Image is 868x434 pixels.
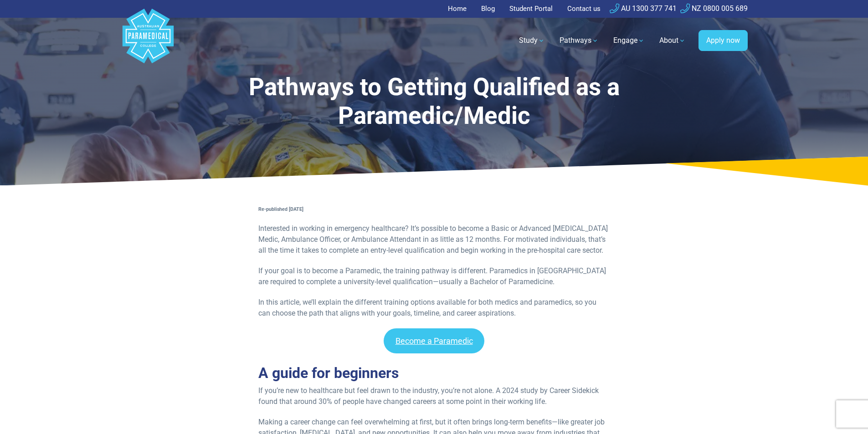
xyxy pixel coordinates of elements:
[554,28,604,53] a: Pathways
[608,28,650,53] a: Engage
[121,18,175,64] a: Australian Paramedical College
[699,30,748,51] a: Apply now
[680,4,748,13] a: NZ 0800 005 689
[199,73,669,131] h1: Pathways to Getting Qualified as a Paramedic/Medic
[258,266,610,287] p: If your goal is to become a Paramedic, the training pathway is different. Paramedics in [GEOGRAPH...
[258,364,610,382] h2: A guide for beginners
[258,223,610,256] p: Interested in working in emergency healthcare? It’s possible to become a Basic or Advanced [MEDIC...
[654,28,691,53] a: About
[258,206,303,212] strong: Re-published [DATE]
[384,328,485,353] a: Become a Paramedic
[610,4,677,13] a: AU 1300 377 741
[258,297,610,319] p: In this article, we’ll explain the different training options available for both medics and param...
[258,385,610,407] p: If you’re new to healthcare but feel drawn to the industry, you’re not alone. A 2024 study by Car...
[514,28,550,53] a: Study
